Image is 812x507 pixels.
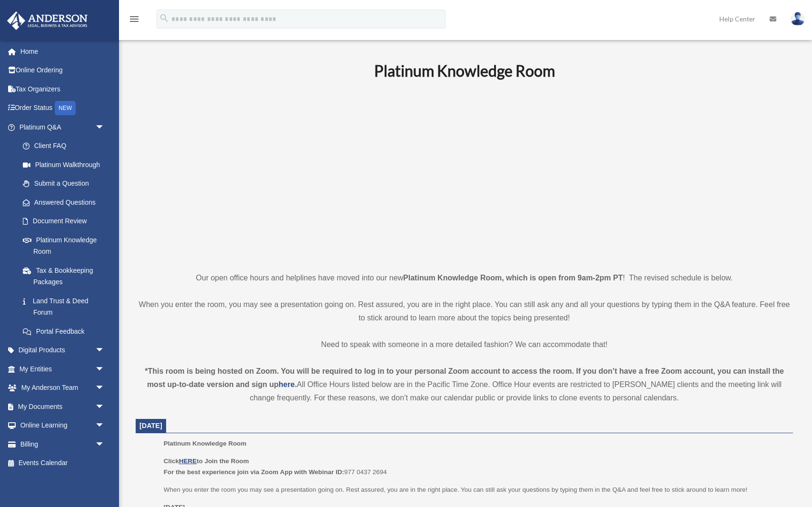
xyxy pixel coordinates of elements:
[164,457,249,465] b: Click to Join the Room
[95,435,114,454] span: arrow_drop_down
[13,193,119,212] a: Answered Questions
[145,367,784,388] strong: *This room is being hosted on Zoom. You will be required to log in to your personal Zoom account ...
[7,118,119,137] a: Platinum Q&Aarrow_drop_down
[55,101,76,115] div: NEW
[278,380,295,388] a: here
[95,341,114,360] span: arrow_drop_down
[95,378,114,398] span: arrow_drop_down
[7,454,119,473] a: Events Calendar
[13,230,114,261] a: Platinum Knowledge Room
[322,93,607,254] iframe: 231110_Toby_KnowledgeRoom
[129,13,140,25] i: menu
[164,456,786,478] p: 977 0437 2694
[95,416,114,436] span: arrow_drop_down
[13,322,119,341] a: Portal Feedback
[13,155,119,174] a: Platinum Walkthrough
[136,271,793,285] p: Our open office hours and helplines have moved into our new ! The revised schedule is below.
[4,11,90,30] img: Anderson Advisors Platinum Portal
[164,440,247,447] span: Platinum Knowledge Room
[136,298,793,325] p: When you enter the room, you may see a presentation going on. Rest assured, you are in the right ...
[7,416,119,435] a: Online Learningarrow_drop_down
[7,397,119,416] a: My Documentsarrow_drop_down
[295,380,297,388] strong: .
[179,457,197,465] a: HERE
[95,359,114,379] span: arrow_drop_down
[7,99,119,118] a: Order StatusNEW
[7,42,119,61] a: Home
[7,435,119,454] a: Billingarrow_drop_down
[7,61,119,80] a: Online Ordering
[136,365,793,405] div: All Office Hours listed below are in the Pacific Time Zone. Office Hour events are restricted to ...
[7,378,119,398] a: My Anderson Teamarrow_drop_down
[95,118,114,137] span: arrow_drop_down
[136,338,793,351] p: Need to speak with someone in a more detailed fashion? We can accommodate that!
[159,13,169,23] i: search
[164,484,786,496] p: When you enter the room you may see a presentation going on. Rest assured, you are in the right p...
[791,12,805,26] img: User Pic
[7,80,119,99] a: Tax Organizers
[13,212,119,231] a: Document Review
[13,261,119,291] a: Tax & Bookkeeping Packages
[403,274,623,282] strong: Platinum Knowledge Room, which is open from 9am-2pm PT
[7,359,119,378] a: My Entitiesarrow_drop_down
[164,468,344,476] b: For the best experience join via Zoom App with Webinar ID:
[13,137,119,156] a: Client FAQ
[95,397,114,417] span: arrow_drop_down
[7,341,119,360] a: Digital Productsarrow_drop_down
[139,422,162,429] span: [DATE]
[129,17,140,25] a: menu
[374,61,555,80] b: Platinum Knowledge Room
[13,174,119,193] a: Submit a Question
[13,291,119,322] a: Land Trust & Deed Forum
